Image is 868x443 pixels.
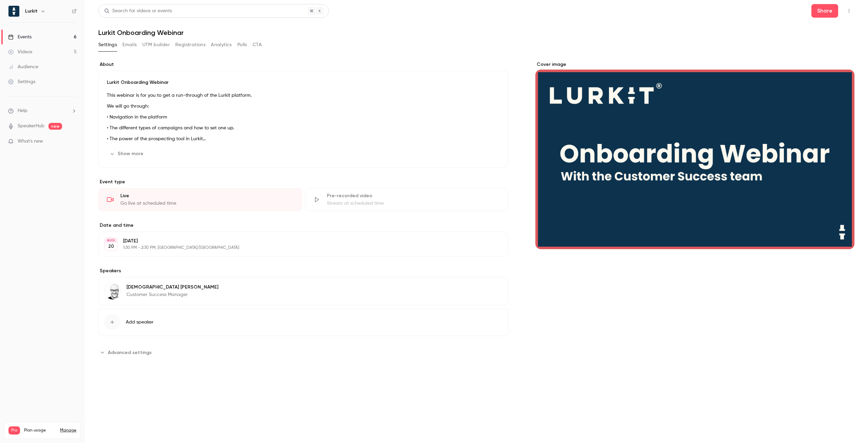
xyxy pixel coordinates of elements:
label: Cover image [535,61,854,68]
span: Pro [8,426,20,435]
div: Audience [8,63,38,70]
p: We will go through: [107,102,500,110]
button: Show more [107,148,147,159]
span: Plan usage [24,428,56,433]
span: What's new [18,138,43,145]
button: Registrations [175,39,205,50]
p: • The different types of campaigns and how to set one up. [107,124,500,132]
a: SpeakerHub [18,123,44,130]
button: Emails [122,39,137,50]
p: [DEMOGRAPHIC_DATA] [PERSON_NAME] [126,284,218,291]
p: Customer Success Manager [126,291,218,298]
div: Christian Holz[DEMOGRAPHIC_DATA] [PERSON_NAME]Customer Success Manager [98,277,508,306]
div: Videos [8,49,32,55]
p: • The power of the prospecting tool in Lurkit [107,135,500,143]
button: UTM builder [142,39,170,50]
p: 20 [108,243,114,250]
h6: Lurkit [25,8,38,15]
label: Speakers [98,267,508,274]
span: new [48,123,62,130]
p: [DATE] [123,238,472,244]
span: Add speaker [126,319,154,326]
img: Lurkit [8,6,19,17]
p: This webinar is for you to get a run-through of the Lurkit platform. [107,91,500,99]
span: Advanced settings [108,349,152,356]
section: Cover image [535,61,854,249]
div: Stream at scheduled time [327,200,500,207]
button: Polls [237,39,247,50]
a: Manage [60,428,76,433]
section: Advanced settings [98,347,508,358]
div: Search for videos or events [104,7,172,15]
li: help-dropdown-opener [8,107,77,114]
p: • Navigation in the platform [107,113,500,121]
div: LiveGo live at scheduled time [98,188,302,211]
span: Help [18,107,27,114]
div: Go live at scheduled time [120,200,294,207]
button: Share [811,4,838,18]
div: Pre-recorded video [327,192,500,199]
h1: Lurkit Onboarding Webinar [98,29,854,37]
button: CTA [253,39,262,50]
div: Events [8,34,32,40]
button: Analytics [211,39,232,50]
p: Event type [98,179,508,185]
div: Settings [8,78,35,85]
button: Settings [98,39,117,50]
p: 1:30 PM - 2:30 PM, [GEOGRAPHIC_DATA]/[GEOGRAPHIC_DATA] [123,245,472,251]
label: About [98,61,508,68]
button: Advanced settings [98,347,156,358]
p: Lurkit Onboarding Webinar [107,79,500,86]
div: AUG [105,238,117,243]
button: Add speaker [98,308,508,336]
label: Date and time [98,222,508,229]
div: Live [120,192,294,199]
img: Christian Holz [104,283,121,299]
div: Pre-recorded videoStream at scheduled time [305,188,509,211]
